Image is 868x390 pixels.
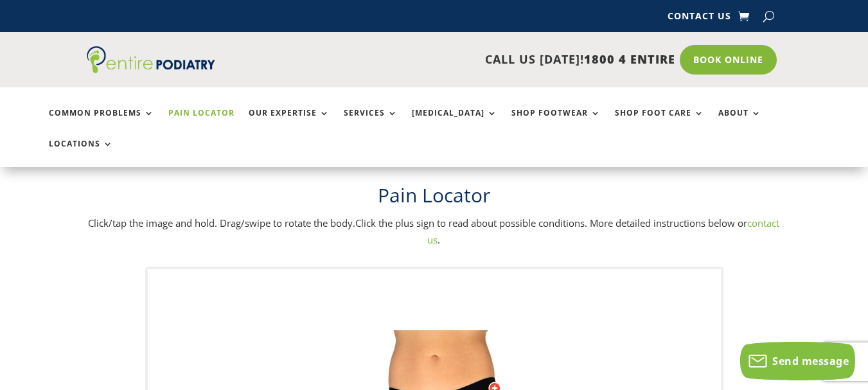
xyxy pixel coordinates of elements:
[355,217,779,246] span: Click the plus sign to read about possible conditions. More detailed instructions below or .
[427,217,779,246] a: contact us
[87,63,215,76] a: Entire Podiatry
[511,109,601,136] a: Shop Footwear
[412,109,497,136] a: [MEDICAL_DATA]
[49,109,154,136] a: Common Problems
[740,342,855,380] button: Send message
[615,109,704,136] a: Shop Foot Care
[88,217,355,229] span: Click/tap the image and hold. Drag/swipe to rotate the body.
[772,354,849,368] span: Send message
[168,109,235,136] a: Pain Locator
[87,46,215,73] img: logo (1)
[344,109,398,136] a: Services
[718,109,761,136] a: About
[87,182,781,215] h1: Pain Locator
[680,45,777,75] a: Book Online
[49,139,113,167] a: Locations
[249,109,330,136] a: Our Expertise
[668,12,731,26] a: Contact Us
[245,51,675,68] p: CALL US [DATE]!
[584,51,675,67] span: 1800 4 ENTIRE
